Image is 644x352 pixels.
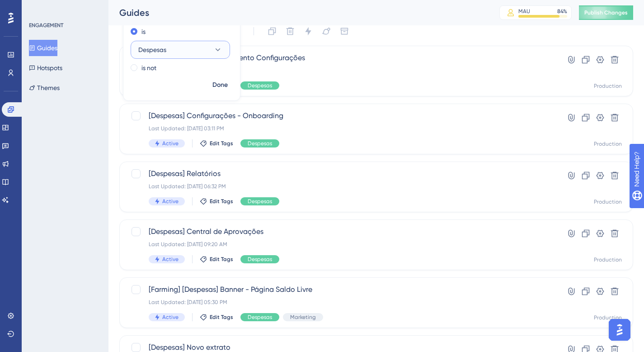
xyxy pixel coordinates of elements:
[29,60,62,76] button: Hotspots
[131,41,230,59] button: Despesas
[248,314,272,321] span: Despesas
[290,314,316,321] span: Marketing
[579,5,633,20] button: Publish Changes
[210,198,233,205] span: Edit Tags
[210,140,233,147] span: Edit Tags
[21,2,56,13] span: Need Help?
[200,198,233,205] button: Edit Tags
[149,67,531,74] div: Last Updated: [DATE] 10:19 AM
[138,44,166,55] span: Despesas
[200,140,233,147] button: Edit Tags
[149,284,531,295] span: [Farming] [Despesas] Banner - Página Saldo Livre
[594,82,622,90] div: Production
[584,9,628,16] span: Publish Changes
[29,80,60,96] button: Themes
[248,82,272,89] span: Despesas
[594,140,622,147] div: Production
[212,80,228,90] span: Done
[248,256,272,263] span: Despesas
[149,183,531,190] div: Last Updated: [DATE] 06:32 PM
[141,62,156,73] label: is not
[162,140,179,147] span: Active
[594,256,622,263] div: Production
[149,241,531,248] div: Last Updated: [DATE] 09:20 AM
[210,314,233,321] span: Edit Tags
[162,198,179,205] span: Active
[149,226,531,237] span: [Despesas] Central de Aprovações
[606,316,633,343] iframe: UserGuiding AI Assistant Launcher
[29,22,63,29] div: ENGAGEMENT
[200,256,233,263] button: Edit Tags
[162,314,179,321] span: Active
[594,314,622,321] div: Production
[149,125,531,132] div: Last Updated: [DATE] 03:11 PM
[149,299,531,306] div: Last Updated: [DATE] 05:30 PM
[162,256,179,263] span: Active
[149,168,531,179] span: [Despesas] Relatórios
[141,26,146,37] label: is
[248,140,272,147] span: Despesas
[200,314,233,321] button: Edit Tags
[248,198,272,205] span: Despesas
[149,110,531,121] span: [Despesas] Configurações - Onboarding
[119,6,477,19] div: Guides
[557,8,567,15] div: 84 %
[207,77,233,93] button: Done
[29,40,57,56] button: Guides
[594,198,622,205] div: Production
[149,52,531,63] span: [Despesas] Banner Lançamento Configurações
[210,256,233,263] span: Edit Tags
[518,8,530,15] div: MAU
